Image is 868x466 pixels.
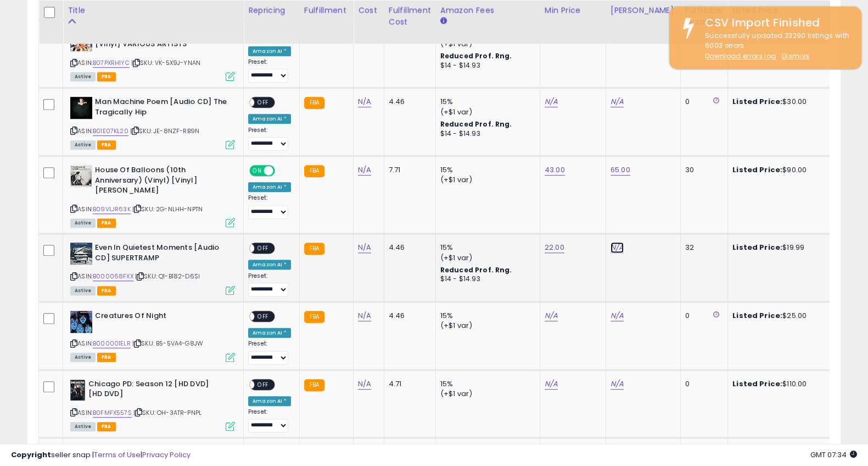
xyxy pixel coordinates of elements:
[248,272,291,297] div: Preset:
[248,182,291,192] div: Amazon AI *
[248,58,291,83] div: Preset:
[440,175,531,185] div: (+$1 var)
[545,96,558,107] a: N/A
[68,4,239,16] div: Title
[131,58,200,67] span: | SKU: VK-5X9J-YNAN
[70,379,86,401] img: 515ntZBHF7L._SL40_.jpg
[611,165,630,176] a: 65.00
[97,72,116,81] span: FBA
[248,127,291,151] div: Preset:
[732,165,824,175] div: $90.00
[70,165,92,187] img: 41kMTLFmgkL._SL40_.jpg
[248,114,291,124] div: Amazon AI *
[95,97,228,120] b: Man Machine Poem [Audio CD] The Tragically Hip
[440,311,531,321] div: 15%
[133,408,201,417] span: | SKU: OH-3ATR-PNPL
[611,379,624,390] a: N/A
[95,311,228,324] b: Creatures Of Night
[304,243,324,255] small: FBA
[545,4,601,16] div: Min Price
[685,165,719,175] div: 30
[93,127,128,136] a: B01E07KL20
[685,243,719,253] div: 32
[95,165,228,199] b: House Of Balloons (10th Anniversary) (Vinyl) [Vinyl] [PERSON_NAME]
[440,253,531,263] div: (+$1 var)
[685,4,723,28] div: Fulfillable Quantity
[97,353,116,362] span: FBA
[93,339,131,348] a: B000001ELR
[440,61,531,70] div: $14 - $14.93
[135,272,200,281] span: | SKU: Q1-B182-D6SI
[358,379,371,390] a: N/A
[440,97,531,107] div: 15%
[11,449,51,460] strong: Copyright
[97,422,116,431] span: FBA
[95,243,228,266] b: Even In Quietest Moments [Audio CD] SUPERTRAMP
[304,311,324,323] small: FBA
[705,51,776,61] a: Download errors log
[440,129,531,139] div: $14 - $14.93
[440,389,531,399] div: (+$1 var)
[250,166,264,176] span: ON
[440,39,531,49] div: (+$1 var)
[97,218,116,228] span: FBA
[70,243,92,265] img: 51+4lLfJFjL._SL40_.jpg
[440,275,531,284] div: $14 - $14.93
[611,310,624,321] a: N/A
[254,98,272,107] span: OFF
[70,29,235,80] div: ASIN:
[389,243,427,253] div: 4.46
[70,97,235,148] div: ASIN:
[611,4,676,16] div: [PERSON_NAME]
[97,140,116,150] span: FBA
[304,97,324,109] small: FBA
[70,311,235,361] div: ASIN:
[732,311,824,321] div: $25.00
[248,340,291,364] div: Preset:
[132,205,203,213] span: | SKU: 2G-NLHH-NPTN
[389,165,427,175] div: 7.71
[304,4,349,16] div: Fulfillment
[810,449,857,460] span: 2025-10-10 07:34 GMT
[304,165,324,177] small: FBA
[440,51,512,61] b: Reduced Prof. Rng.
[254,312,272,321] span: OFF
[440,379,531,389] div: 15%
[545,165,565,176] a: 43.00
[685,379,719,389] div: 0
[389,311,427,321] div: 4.46
[685,97,719,107] div: 0
[70,311,92,333] img: 61OWHMy101L._SL40_.jpg
[70,97,92,119] img: 41LPM0Ol+TL._SL40_.jpg
[358,165,371,176] a: N/A
[732,97,824,107] div: $30.00
[440,107,531,117] div: (+$1 var)
[248,408,291,432] div: Preset:
[11,450,191,460] div: seller snap | |
[93,58,130,68] a: B07PXRH1YC
[93,272,133,281] a: B000068FXX
[70,243,235,294] div: ASIN:
[248,396,291,406] div: Amazon AI *
[545,379,558,390] a: N/A
[732,242,782,253] b: Listed Price:
[389,4,431,28] div: Fulfillment Cost
[93,408,132,418] a: B0FMFX557S
[248,328,291,338] div: Amazon AI *
[697,31,853,62] div: Successfully updated 23290 listings with 6003 errors.
[389,379,427,389] div: 4.71
[440,165,531,175] div: 15%
[254,380,272,389] span: OFF
[132,339,203,348] span: | SKU: B5-5VA4-G8JW
[389,97,427,107] div: 4.46
[358,96,371,107] a: N/A
[685,311,719,321] div: 0
[94,449,141,460] a: Terms of Use
[782,51,809,61] u: Dismiss
[732,379,782,389] b: Listed Price:
[440,16,447,26] small: Amazon Fees.
[611,242,624,253] a: N/A
[248,194,291,218] div: Preset:
[732,379,824,389] div: $110.00
[248,46,291,56] div: Amazon AI *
